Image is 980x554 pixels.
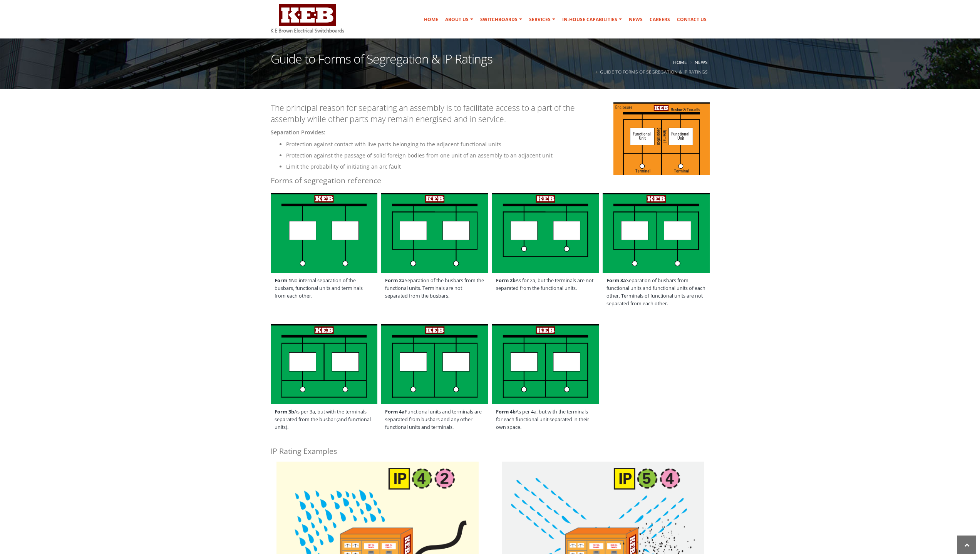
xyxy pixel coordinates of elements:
[695,59,708,65] a: News
[492,273,599,296] span: As for 2a, but the terminals are not separated from the functional units.
[271,129,710,136] h5: Separation provides:
[271,404,378,435] span: As per 3a, but with the terminals separated from the busbar (and functional units).
[594,67,708,77] li: Guide to Forms of Segregation & IP Ratings
[626,12,646,27] a: News
[381,273,488,304] span: Separation of the busbars from the functional units. Terminals are not separated from the busbars.
[421,12,441,27] a: Home
[286,151,710,160] li: Protection against the passage of solid foreign bodies from one unit of an assembly to an adjacen...
[381,404,488,435] span: Functional units and terminals are separated from busbars and any other functional units and term...
[559,12,625,27] a: In-house Capabilities
[442,12,476,27] a: About Us
[477,12,525,27] a: Switchboards
[275,277,291,284] strong: Form 1
[271,4,344,33] img: K E Brown Electrical Switchboards
[271,102,710,125] p: The principal reason for separating an assembly is to facilitate access to a part of the assembly...
[647,12,673,27] a: Careers
[496,277,516,284] strong: Form 2b
[603,273,710,311] span: Separation of busbars from functional units and functional units of each other. Terminals of func...
[606,277,626,284] strong: Form 3a
[492,404,599,435] span: As per 4a, but with the terminals for each functional unit separated in their own space.
[286,162,710,171] li: Limit the probability of initiating an arc fault
[673,59,687,65] a: Home
[526,12,558,27] a: Services
[496,408,516,415] strong: Form 4b
[271,273,378,304] span: No internal separation of the busbars, functional units and terminals from each other.
[674,12,710,27] a: Contact Us
[385,408,405,415] strong: Form 4a
[275,408,294,415] strong: Form 3b
[271,175,710,186] h4: Forms of segregation reference
[271,53,493,75] h1: Guide to Forms of Segregation & IP Ratings
[385,277,405,284] strong: Form 2a
[271,446,710,456] h4: IP Rating Examples
[286,140,710,149] li: Protection against contact with live parts belonging to the adjacent functional units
